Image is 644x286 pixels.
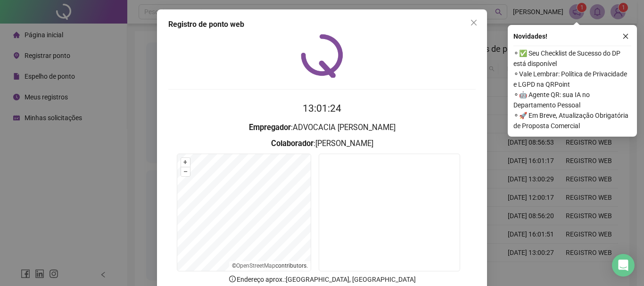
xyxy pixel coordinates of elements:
button: + [181,158,190,167]
div: Registro de ponto web [168,19,476,30]
span: ⚬ Vale Lembrar: Política de Privacidade e LGPD na QRPoint [513,69,631,90]
h3: : ADVOCACIA [PERSON_NAME] [168,122,476,134]
span: Novidades ! [513,31,547,41]
strong: Colaborador [271,139,314,148]
p: Endereço aprox. : [GEOGRAPHIC_DATA], [GEOGRAPHIC_DATA] [168,274,476,285]
span: ⚬ ✅ Seu Checklist de Sucesso do DP está disponível [513,48,631,69]
button: – [181,167,190,176]
span: close [622,33,629,40]
span: close [470,19,478,26]
strong: Empregador [249,123,291,132]
button: Close [466,15,481,30]
img: QRPoint [301,34,343,78]
span: ⚬ 🚀 Em Breve, Atualização Obrigatória de Proposta Comercial [513,110,631,131]
a: OpenStreetMap [236,262,275,269]
time: 13:01:24 [303,103,341,114]
li: © contributors. [232,262,308,269]
div: Open Intercom Messenger [612,254,635,277]
span: ⚬ 🤖 Agente QR: sua IA no Departamento Pessoal [513,90,631,110]
span: info-circle [228,275,237,283]
h3: : [PERSON_NAME] [168,138,476,150]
